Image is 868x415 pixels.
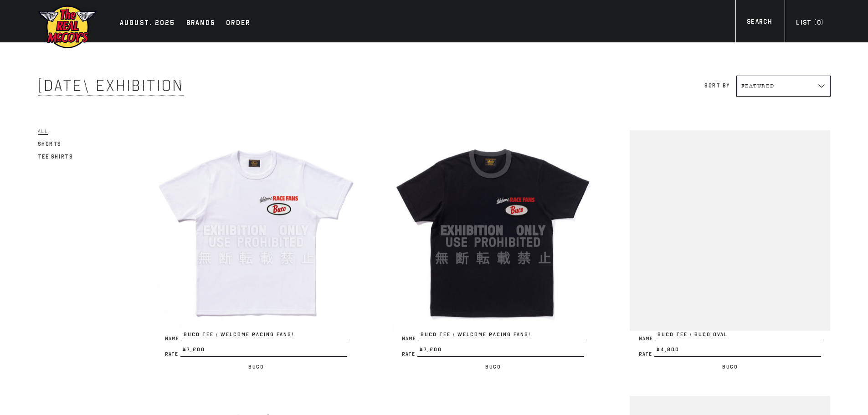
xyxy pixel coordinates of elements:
[38,5,97,49] img: mccoys-exhibition
[630,361,830,372] p: Buco
[38,76,184,96] span: [DATE] Exhibition
[120,17,175,30] div: AUGUST. 2025
[156,361,356,372] p: Buco
[156,130,356,372] a: BUCO TEE / WELCOME RACING FANS! NameBUCO TEE / WELCOME RACING FANS! Rate¥7,200 Buco
[38,138,62,149] a: Shorts
[639,336,655,341] span: Name
[655,331,821,342] span: BUCO TEE / BUCO OVAL
[393,130,593,372] a: BUCO TEE / WELCOME RACING FANS! NameBUCO TEE / WELCOME RACING FANS! Rate¥7,200 Buco
[402,336,418,341] span: Name
[747,17,772,29] div: Search
[38,151,73,162] a: Tee Shirts
[180,346,347,357] span: ¥7,200
[393,130,593,331] img: BUCO TEE / WELCOME RACING FANS!
[704,82,729,89] label: Sort by
[817,19,821,26] span: 0
[735,17,783,29] a: Search
[156,130,356,331] img: BUCO TEE / WELCOME RACING FANS!
[165,336,181,341] span: Name
[796,18,823,30] div: List ( )
[38,126,48,137] a: All
[181,331,347,342] span: BUCO TEE / WELCOME RACING FANS!
[639,352,654,357] span: Rate
[38,154,73,160] span: Tee Shirts
[785,18,835,30] a: List (0)
[221,17,255,30] a: Order
[115,17,180,30] a: AUGUST. 2025
[418,331,584,342] span: BUCO TEE / WELCOME RACING FANS!
[402,352,417,357] span: Rate
[226,17,250,30] div: Order
[630,130,830,372] a: BUCO TEE / BUCO OVAL NameBUCO TEE / BUCO OVAL Rate¥4,800 Buco
[38,141,62,147] span: Shorts
[417,346,584,357] span: ¥7,200
[393,361,593,372] p: Buco
[186,17,216,30] div: Brands
[165,352,180,357] span: Rate
[38,128,48,135] span: All
[654,346,821,357] span: ¥4,800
